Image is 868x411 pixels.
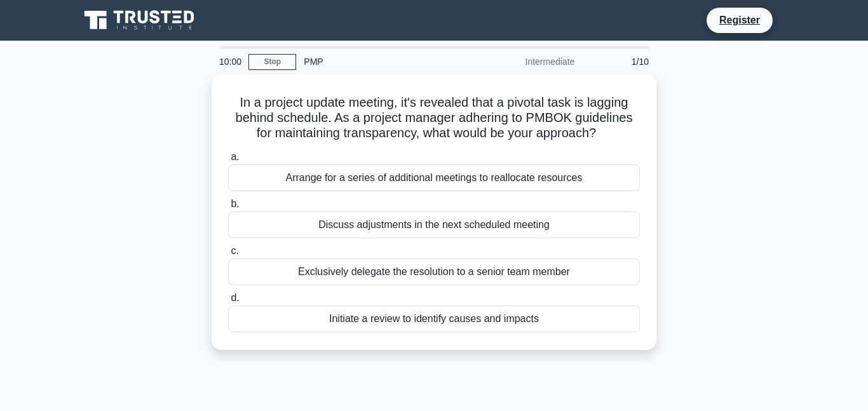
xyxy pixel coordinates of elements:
[228,259,640,285] div: Exclusively delegate the resolution to a senior team member
[231,151,239,162] span: a.
[471,49,582,74] div: Intermediate
[296,49,471,74] div: PMP
[228,306,640,332] div: Initiate a review to identify causes and impacts
[712,12,768,28] a: Register
[228,165,640,191] div: Arrange for a series of additional meetings to reallocate resources
[231,292,239,303] span: d.
[582,49,656,74] div: 1/10
[227,95,641,142] h5: In a project update meeting, it's revealed that a pivotal task is lagging behind schedule. As a p...
[231,245,238,256] span: c.
[228,212,640,238] div: Discuss adjustments in the next scheduled meeting
[231,198,239,209] span: b.
[212,49,248,74] div: 10:00
[248,54,296,70] a: Stop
